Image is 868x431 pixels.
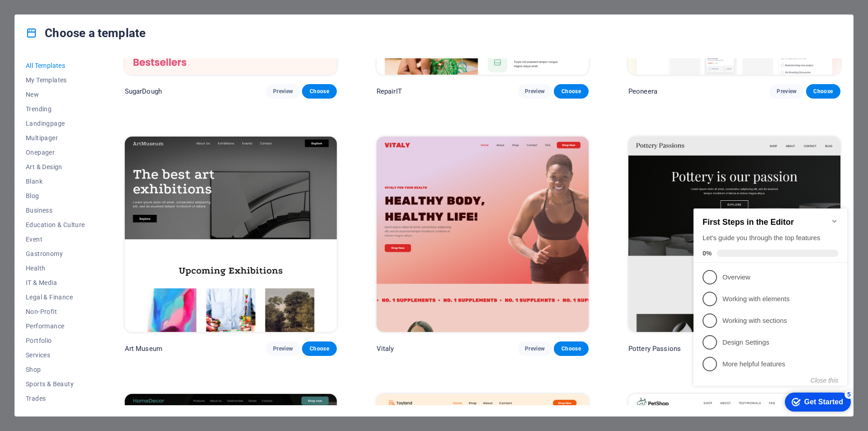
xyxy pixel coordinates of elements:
button: Preview [266,341,300,356]
p: SugarDough [125,87,162,96]
li: Design Settings [4,136,157,158]
button: Health [26,261,85,275]
img: Art Museum [125,137,337,332]
li: Overview [4,71,157,93]
h2: First Steps in the Editor [13,22,148,32]
span: Sports & Beauty [26,380,85,388]
button: Trending [26,102,85,116]
h4: Choose a template [26,26,146,40]
span: Education & Culture [26,221,85,228]
p: Peoneera [628,87,657,96]
button: Education & Culture [26,218,85,232]
div: Get Started [114,203,153,211]
p: Vitaly [377,344,394,353]
span: Business [26,207,85,214]
span: Health [26,265,85,272]
span: Services [26,351,85,359]
span: Choose [561,345,581,352]
button: Preview [769,84,804,99]
img: Pottery Passions [628,137,840,332]
span: Preview [777,88,797,95]
button: Landingpage [26,116,85,131]
button: Choose [806,84,840,99]
button: Preview [518,84,552,99]
button: New [26,87,85,102]
button: Sports & Beauty [26,377,85,391]
button: Art & Design [26,160,85,174]
li: Working with elements [4,93,157,114]
li: Working with sections [4,114,157,136]
button: Legal & Finance [26,290,85,304]
button: Preview [266,84,300,99]
span: Choose [813,88,833,95]
button: Gastronomy [26,246,85,261]
div: Minimize checklist [141,22,148,29]
button: My Templates [26,73,85,87]
button: All Templates [26,58,85,73]
button: Portfolio [26,333,85,348]
p: More helpful features [33,164,141,174]
button: Blog [26,189,85,203]
span: New [26,91,85,98]
span: Preview [273,88,293,95]
span: 0% [13,54,27,62]
span: Choose [309,345,329,352]
span: Non-Profit [26,308,85,315]
button: Blank [26,174,85,189]
button: Event [26,232,85,246]
p: Overview [33,77,141,87]
button: Choose [554,341,588,356]
button: Non-Profit [26,304,85,319]
span: My Templates [26,76,85,84]
span: Preview [525,345,545,352]
li: More helpful features [4,158,157,180]
p: Pottery Passions [628,344,681,353]
span: Shop [26,366,85,373]
span: Blog [26,192,85,199]
span: Event [26,236,85,243]
button: IT & Media [26,275,85,290]
div: Get Started 5 items remaining, 0% complete [95,197,161,216]
span: Legal & Finance [26,294,85,301]
span: Choose [561,88,581,95]
p: Art Museum [125,344,162,353]
span: Trades [26,395,85,402]
span: Gastronomy [26,250,85,257]
button: Business [26,203,85,218]
p: Design Settings [33,142,141,152]
span: All Templates [26,62,85,69]
span: Landingpage [26,120,85,127]
button: Services [26,348,85,362]
button: Onepager [26,145,85,160]
span: Onepager [26,149,85,156]
span: Art & Design [26,163,85,171]
button: Multipager [26,131,85,145]
button: Choose [554,84,588,99]
button: Close this [121,181,148,189]
span: Multipager [26,134,85,142]
span: Choose [309,88,329,95]
button: Preview [518,341,552,356]
span: Performance [26,322,85,330]
span: Trending [26,105,85,113]
button: Choose [302,341,336,356]
span: Preview [273,345,293,352]
span: IT & Media [26,279,85,286]
p: Working with sections [33,121,141,130]
span: Preview [525,88,545,95]
span: Portfolio [26,337,85,344]
img: Vitaly [377,137,589,332]
button: Performance [26,319,85,333]
button: Shop [26,362,85,377]
button: Trades [26,391,85,406]
p: RepairIT [377,87,402,96]
span: Blank [26,178,85,185]
p: Working with elements [33,99,141,109]
button: Choose [302,84,336,99]
div: Let's guide you through the top features [13,38,148,47]
div: 5 [155,194,164,204]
